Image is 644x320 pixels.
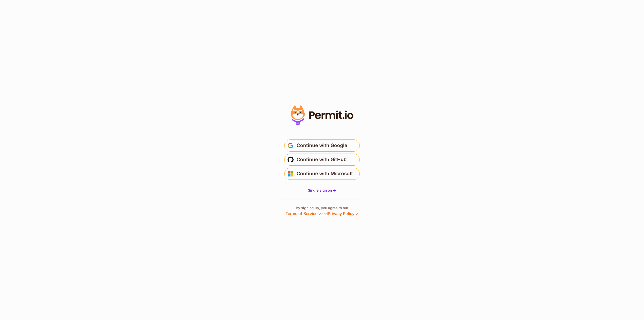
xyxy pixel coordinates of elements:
[286,205,358,217] p: By signing up, you agree to our and
[284,139,360,152] button: Continue with Google
[297,156,347,164] span: Continue with GitHub
[286,211,321,216] a: Terms of Service ↗
[284,168,360,180] button: Continue with Microsoft
[308,188,336,192] span: Single sign on ->
[328,211,358,216] a: Privacy Policy ↗
[308,188,336,193] a: Single sign on ->
[284,154,360,166] button: Continue with GitHub
[297,170,353,178] span: Continue with Microsoft
[297,141,347,150] span: Continue with Google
